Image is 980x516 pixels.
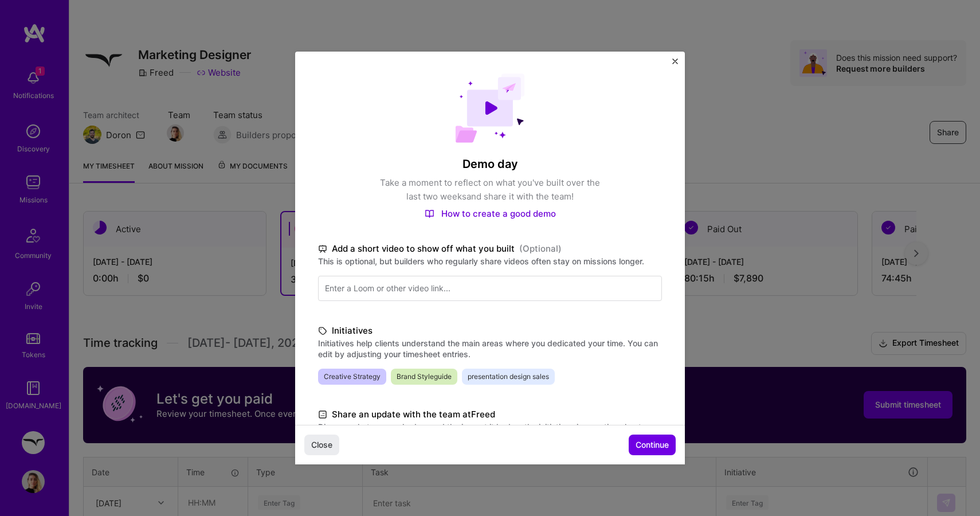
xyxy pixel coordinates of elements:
[318,325,327,338] i: icon TagBlack
[318,421,662,432] label: Discuss what you worked on and the impact it had on the initiatives in your timesheet.
[629,435,676,455] button: Continue
[391,369,457,385] span: Brand Styleguide
[304,435,339,455] button: Close
[425,208,556,219] a: How to create a good demo
[318,276,662,301] input: Enter a Loom or other video link...
[462,369,555,385] span: presentation design sales
[318,242,662,256] label: Add a short video to show off what you built
[636,439,669,451] span: Continue
[318,324,662,338] label: Initiatives
[318,338,662,359] label: Initiatives help clients understand the main areas where you dedicated your time. You can edit by...
[318,408,662,421] label: Share an update with the team at Freed
[318,369,386,385] span: Creative Strategy
[318,408,327,421] i: icon DocumentBlack
[672,58,678,71] button: Close
[318,157,662,171] h4: Demo day
[318,256,662,267] label: This is optional, but builders who regularly share videos often stay on missions longer.
[318,243,327,256] i: icon TvBlack
[311,439,332,451] span: Close
[425,209,434,218] img: How to create a good demo
[519,242,562,256] span: (Optional)
[455,73,525,143] img: Demo day
[375,176,605,204] p: Take a moment to reflect on what you've built over the last two weeks and share it with the team!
